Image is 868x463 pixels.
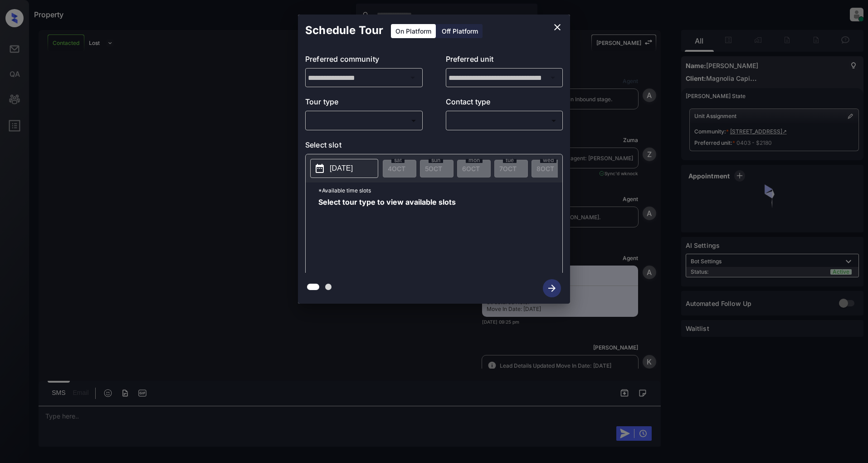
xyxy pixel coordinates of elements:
[318,182,562,198] p: *Available time slots
[305,139,563,154] p: Select slot
[305,54,423,68] p: Preferred community
[298,15,390,46] h2: Schedule Tour
[318,198,456,271] span: Select tour type to view available slots
[446,54,563,68] p: Preferred unit
[310,159,378,178] button: [DATE]
[330,163,353,174] p: [DATE]
[391,24,436,38] div: On Platform
[305,96,423,111] p: Tour type
[437,24,483,38] div: Off Platform
[548,18,566,36] button: close
[446,96,563,111] p: Contact type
